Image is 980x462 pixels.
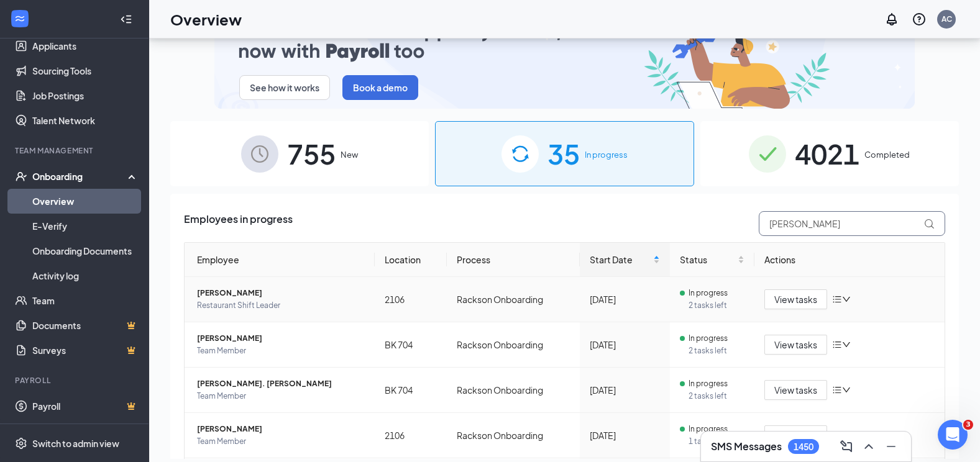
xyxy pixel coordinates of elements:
[287,132,336,175] span: 755
[842,340,851,349] span: down
[754,243,945,277] th: Actions
[680,253,735,266] span: Status
[447,277,580,322] td: Rackson Onboarding
[590,428,660,442] div: [DATE]
[32,189,139,214] a: Overview
[15,375,136,386] div: Payroll
[32,170,128,183] div: Onboarding
[120,13,132,25] svg: Collapse
[15,437,27,450] svg: Settings
[859,437,879,456] button: ChevronUp
[447,322,580,368] td: Rackson Onboarding
[842,386,851,394] span: down
[197,287,365,299] span: [PERSON_NAME]
[239,75,330,100] button: See how it works
[711,440,782,453] h3: SMS Messages
[590,383,660,397] div: [DATE]
[447,413,580,458] td: Rackson Onboarding
[197,345,365,357] span: Team Member
[14,12,26,25] svg: WorkstreamLogo
[764,380,827,400] button: View tasks
[941,14,952,24] div: AC
[197,378,365,390] span: [PERSON_NAME]. [PERSON_NAME]
[842,295,851,304] span: down
[585,148,628,161] span: In progress
[32,263,139,288] a: Activity log
[764,289,827,309] button: View tasks
[774,292,817,306] span: View tasks
[375,322,447,368] td: BK 704
[590,338,660,351] div: [DATE]
[32,238,139,263] a: Onboarding Documents
[375,277,447,322] td: 2106
[342,75,418,100] button: Book a demo
[341,148,358,161] span: New
[590,292,660,306] div: [DATE]
[938,420,968,450] iframe: Intercom live chat
[170,9,242,30] h1: Overview
[197,423,365,435] span: [PERSON_NAME]
[689,345,744,357] span: 2 tasks left
[32,338,139,363] a: SurveysCrown
[447,368,580,413] td: Rackson Onboarding
[32,214,139,238] a: E-Verify
[832,340,842,350] span: bars
[32,34,139,58] a: Applicants
[197,390,365,402] span: Team Member
[861,439,876,454] svg: ChevronUp
[794,442,813,452] div: 1450
[32,108,139,133] a: Talent Network
[884,12,899,27] svg: Notifications
[774,428,817,442] span: View tasks
[197,299,365,312] span: Restaurant Shift Leader
[214,9,915,109] img: payroll-small.gif
[185,243,375,277] th: Employee
[689,423,728,435] span: In progress
[375,368,447,413] td: BK 704
[375,413,447,458] td: 2106
[963,420,973,430] span: 3
[764,425,827,445] button: View tasks
[32,313,139,338] a: DocumentsCrown
[689,332,728,345] span: In progress
[864,148,910,161] span: Completed
[764,335,827,355] button: View tasks
[832,385,842,395] span: bars
[774,383,817,397] span: View tasks
[32,83,139,108] a: Job Postings
[15,170,27,183] svg: UserCheck
[689,299,744,312] span: 2 tasks left
[689,287,728,299] span: In progress
[689,435,744,448] span: 1 tasks left
[670,243,754,277] th: Status
[689,390,744,402] span: 2 tasks left
[832,430,842,440] span: bars
[32,58,139,83] a: Sourcing Tools
[15,145,136,156] div: Team Management
[884,439,899,454] svg: Minimize
[32,288,139,313] a: Team
[759,211,945,236] input: Search by Name, Job Posting, or Process
[689,378,728,390] span: In progress
[881,437,901,456] button: Minimize
[839,439,854,454] svg: ComposeMessage
[184,211,293,236] span: Employees in progress
[32,437,119,450] div: Switch to admin view
[197,332,365,345] span: [PERSON_NAME]
[447,243,580,277] th: Process
[836,437,856,456] button: ComposeMessage
[32,394,139,419] a: PayrollCrown
[375,243,447,277] th: Location
[590,253,651,266] span: Start Date
[547,132,580,175] span: 35
[795,132,859,175] span: 4021
[912,12,927,27] svg: QuestionInfo
[774,338,817,351] span: View tasks
[832,294,842,304] span: bars
[197,435,365,448] span: Team Member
